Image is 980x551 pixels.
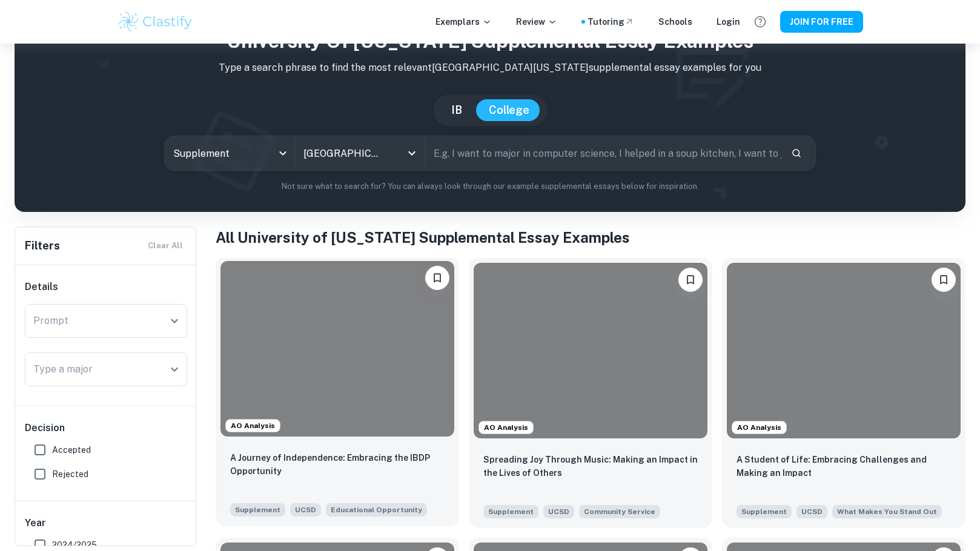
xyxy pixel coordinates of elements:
[216,226,965,248] h1: All University of [US_STATE] Supplemental Essay Examples
[543,505,574,518] span: UCSD
[584,506,655,517] span: Community Service
[516,15,557,28] p: Review
[166,361,183,378] button: Open
[796,505,827,518] span: UCSD
[469,258,712,528] a: AO AnalysisPlease log in to bookmark exemplarsSpreading Joy Through Music: Making an Impact in th...
[24,180,956,193] p: Not sure what to search for? You can always look through our example supplemental essays below fo...
[166,312,183,329] button: Open
[165,136,294,170] div: Supplement
[226,420,280,431] span: AO Analysis
[25,421,187,435] h6: Decision
[932,268,956,292] button: Please log in to bookmark exemplars
[403,145,420,162] button: Open
[678,268,703,292] button: Please log in to bookmark exemplars
[216,258,459,528] a: AO AnalysisPlease log in to bookmark exemplarsA Journey of Independence: Embracing the IBDP Oppor...
[331,504,422,515] span: Educational Opportunity
[479,422,533,433] span: AO Analysis
[25,237,60,254] h6: Filters
[750,12,770,32] button: Help and Feedback
[780,11,863,33] button: JOIN FOR FREE
[425,266,449,290] button: Please log in to bookmark exemplars
[737,505,792,518] span: Supplement
[737,453,951,480] p: A Student of Life: Embracing Challenges and Making an Impact
[786,143,807,163] button: Search
[52,467,88,481] span: Rejected
[717,15,740,28] a: Login
[230,503,285,516] span: Supplement
[588,15,634,28] a: Tutoring
[25,516,187,530] h6: Year
[837,506,937,517] span: What Makes You Stand Out
[722,258,965,528] a: AO AnalysisPlease log in to bookmark exemplarsA Student of Life: Embracing Challenges and Making ...
[52,443,91,457] span: Accepted
[290,503,321,516] span: UCSD
[24,61,956,75] p: Type a search phrase to find the most relevant [GEOGRAPHIC_DATA][US_STATE] supplemental essay exa...
[439,99,474,121] button: IB
[579,504,660,518] span: What have you done to make your school or your community a better place?
[477,99,541,121] button: College
[326,502,427,516] span: Describe how you have taken advantage of a significant educational opportunity or worked to overc...
[483,505,538,518] span: Supplement
[658,15,692,28] a: Schools
[435,15,492,28] p: Exemplars
[230,451,445,478] p: A Journey of Independence: Embracing the IBDP Opportunity
[732,422,786,433] span: AO Analysis
[832,504,942,518] span: Beyond what has already been shared in your application, what do you believe makes you a strong c...
[25,280,187,294] h6: Details
[425,136,782,170] input: E.g. I want to major in computer science, I helped in a soup kitchen, I want to join the debate t...
[483,453,698,480] p: Spreading Joy Through Music: Making an Impact in the Lives of Others
[117,10,194,34] img: Clastify logo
